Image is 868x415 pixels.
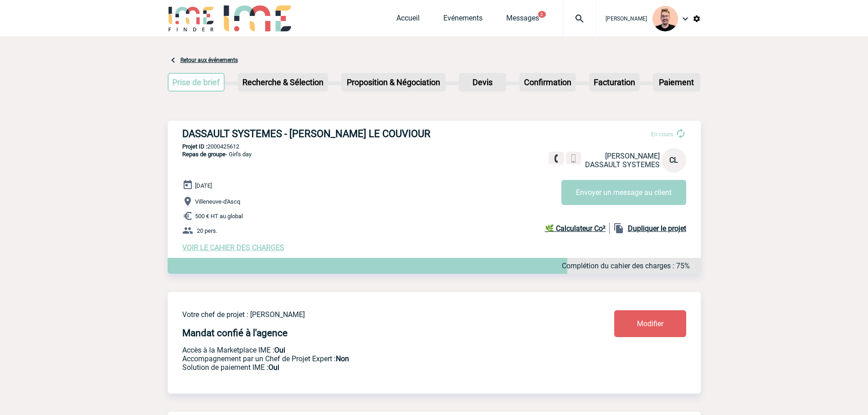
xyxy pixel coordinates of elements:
[396,14,420,26] a: Accueil
[169,74,224,91] p: Prise de brief
[637,319,663,328] span: Modifier
[182,354,560,363] p: Prestation payante
[182,328,288,338] h4: Mandat confié à l'agence
[182,143,207,150] b: Projet ID :
[460,74,505,91] p: Devis
[506,14,539,26] a: Messages
[545,224,606,233] b: 🌿 Calculateur Co²
[268,363,279,372] b: Oui
[195,198,240,205] span: Villeneuve-d'Ascq
[545,223,610,234] a: 🌿 Calculateur Co²
[342,74,445,91] p: Proposition & Négociation
[195,182,212,189] span: [DATE]
[520,74,575,91] p: Confirmation
[606,15,647,22] span: [PERSON_NAME]
[274,346,285,354] b: Oui
[669,156,678,164] span: CL
[613,223,624,234] img: file_copy-black-24dp.png
[195,213,243,220] span: 500 € HT au global
[561,180,686,205] button: Envoyer un message au client
[182,310,560,319] p: Votre chef de projet : [PERSON_NAME]
[628,224,686,233] b: Dupliquer le projet
[336,354,349,363] b: Non
[654,74,699,91] p: Paiement
[570,154,578,163] img: portable.png
[538,11,546,18] button: 2
[443,14,483,26] a: Evénements
[239,74,327,91] p: Recherche & Sélection
[180,57,238,63] a: Retour aux événements
[585,160,660,169] span: DASSAULT SYSTEMES
[168,5,215,31] img: IME-Finder
[652,6,678,31] img: 129741-1.png
[182,151,226,158] span: Repas de groupe
[605,152,660,160] span: [PERSON_NAME]
[552,154,560,163] img: fixe.png
[182,128,456,139] h3: DASSAULT SYSTEMES - [PERSON_NAME] LE COUVIOUR
[197,227,217,234] span: 20 pers.
[590,74,639,91] p: Facturation
[182,346,560,354] p: Accès à la Marketplace IME :
[182,363,560,372] p: Conformité aux process achat client, Prise en charge de la facturation, Mutualisation de plusieur...
[182,243,284,252] a: VOIR LE CAHIER DES CHARGES
[651,131,673,138] span: En cours
[168,143,701,150] p: 2000425612
[182,151,252,158] span: - Girl's day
